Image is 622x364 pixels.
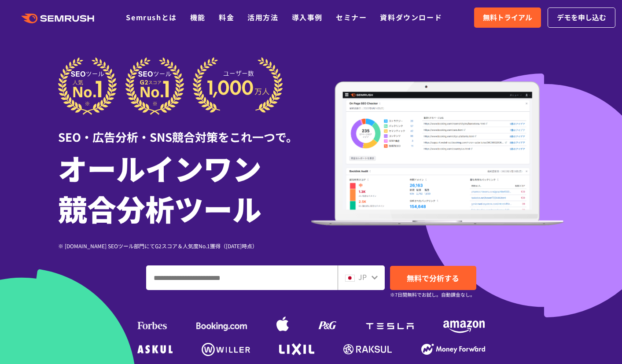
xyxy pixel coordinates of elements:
a: 無料トライアル [474,7,541,28]
a: セミナー [336,12,367,22]
div: ※ [DOMAIN_NAME] SEOツール部門にてG2スコア＆人気度No.1獲得（[DATE]時点） [58,242,311,250]
div: SEO・広告分析・SNS競合対策をこれ一つで。 [58,115,311,145]
h1: オールインワン 競合分析ツール [58,147,311,228]
span: 無料で分析する [407,272,459,283]
a: Semrushとは [126,12,177,22]
span: 無料トライアル [483,12,532,23]
small: ※7日間無料でお試し。自動課金なし。 [390,290,475,299]
input: ドメイン、キーワードまたはURLを入力してください [147,266,337,290]
a: 無料で分析する [390,266,476,290]
a: 導入事例 [292,12,323,22]
a: 活用方法 [247,12,278,22]
a: 資料ダウンロード [380,12,442,22]
span: JP [358,272,367,282]
span: デモを申し込む [557,12,606,23]
a: 料金 [219,12,234,22]
a: デモを申し込む [548,7,615,28]
a: 機能 [190,12,206,22]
